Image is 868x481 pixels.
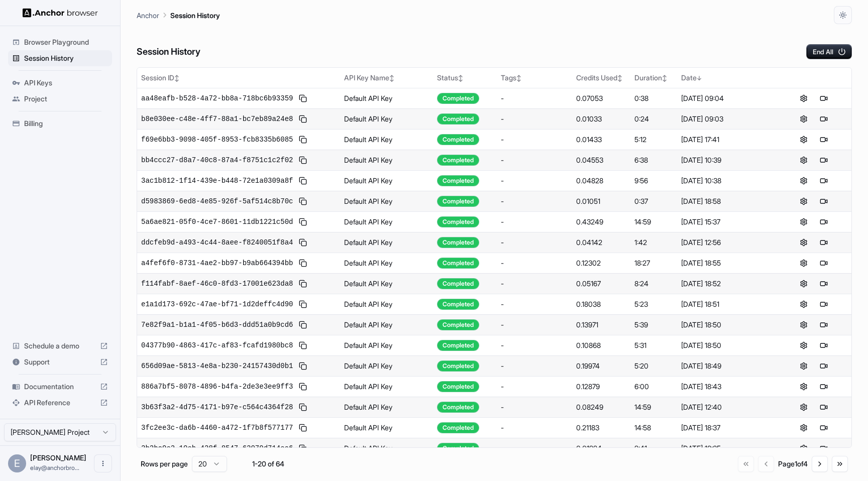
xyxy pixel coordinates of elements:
button: Open menu [94,454,112,472]
div: 14:59 [634,217,674,227]
div: - [501,196,568,206]
div: 0:37 [634,196,674,206]
p: Rows per page [141,459,188,469]
span: ↓ [697,74,702,82]
span: f114fabf-8aef-46c0-8fd3-17001e623da8 [141,279,293,289]
div: API Keys [8,75,112,91]
div: Completed [437,319,479,330]
div: 6:38 [634,155,674,165]
td: Default API Key [340,355,433,376]
div: - [501,382,568,392]
span: API Keys [24,78,108,88]
div: [DATE] 18:51 [681,299,772,309]
span: ↕ [516,74,521,82]
div: 0:24 [634,114,674,124]
span: Session History [24,53,108,63]
div: [DATE] 09:04 [681,93,772,103]
span: 2b2bc9e2-10eb-428f-8547-62079d714ea6 [141,443,293,453]
div: 0.12302 [576,258,626,268]
td: Default API Key [340,397,433,417]
span: ↕ [174,74,179,82]
button: End All [806,44,852,59]
span: 7e82f9a1-b1a1-4f05-b6d3-ddd51a0b9cd6 [141,320,293,330]
div: 1-20 of 64 [243,459,293,469]
span: Project [24,94,108,104]
div: Browser Playground [8,34,112,50]
td: Default API Key [340,211,433,232]
div: - [501,217,568,227]
div: 0.04142 [576,237,626,248]
div: [DATE] 10:38 [681,176,772,186]
div: Completed [437,93,479,104]
div: 0.05167 [576,279,626,289]
div: Completed [437,216,479,227]
div: [DATE] 12:40 [681,402,772,412]
div: 0.43249 [576,217,626,227]
div: - [501,135,568,145]
div: 14:58 [634,423,674,433]
div: 0.18038 [576,299,626,309]
span: 3b63f3a2-4d75-4171-b97e-c564c4364f28 [141,402,293,412]
td: Default API Key [340,314,433,335]
div: Completed [437,196,479,207]
div: - [501,423,568,433]
div: [DATE] 10:39 [681,155,772,165]
div: Documentation [8,379,112,395]
td: Default API Key [340,273,433,294]
td: Default API Key [340,129,433,150]
span: API Reference [24,398,96,408]
td: Default API Key [340,232,433,253]
div: [DATE] 09:03 [681,114,772,124]
div: 5:20 [634,361,674,371]
div: - [501,299,568,309]
div: [DATE] 12:56 [681,237,772,248]
div: 0.07053 [576,93,626,103]
div: Completed [437,340,479,351]
span: ddcfeb9d-a493-4c44-8aee-f8240051f8a4 [141,237,293,248]
span: f69e6bb3-9098-405f-8953-fcb8335b6085 [141,135,293,145]
div: Support [8,354,112,370]
div: - [501,155,568,165]
div: 14:59 [634,402,674,412]
div: Billing [8,115,112,132]
div: - [501,340,568,350]
div: 18:27 [634,258,674,268]
h6: Session History [137,45,200,59]
div: Completed [437,237,479,248]
div: Project [8,91,112,107]
div: Duration [634,73,674,83]
span: ↕ [389,74,394,82]
div: Date [681,73,772,83]
div: Status [437,73,493,83]
div: Session History [8,50,112,66]
div: 5:31 [634,340,674,350]
div: 0.01033 [576,114,626,124]
div: 2:41 [634,443,674,453]
span: Documentation [24,382,96,392]
div: 0.01433 [576,135,626,145]
div: 0.13971 [576,320,626,330]
div: Completed [437,360,479,372]
div: 0.10868 [576,340,626,350]
span: Schedule a demo [24,341,96,351]
img: Anchor Logo [23,8,98,18]
div: Session ID [141,73,336,83]
div: API Key Name [344,73,429,83]
div: 8:24 [634,279,674,289]
div: - [501,176,568,186]
div: - [501,402,568,412]
div: Completed [437,155,479,166]
div: Schedule a demo [8,338,112,354]
td: Default API Key [340,294,433,314]
span: Support [24,357,96,367]
div: [DATE] 18:55 [681,258,772,268]
div: 6:00 [634,382,674,392]
span: 04377b90-4863-417c-af83-fcafd1980bc8 [141,340,293,350]
div: Completed [437,422,479,433]
div: Page 1 of 4 [778,459,808,469]
td: Default API Key [340,191,433,211]
span: e1a1d173-692c-47ae-bf71-1d2deffc4d90 [141,299,293,309]
td: Default API Key [340,417,433,438]
div: Tags [501,73,568,83]
div: [DATE] 18:52 [681,279,772,289]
